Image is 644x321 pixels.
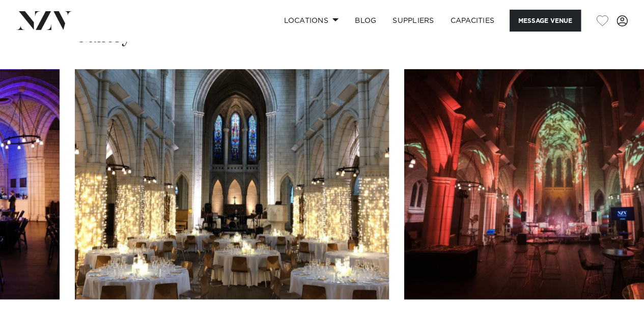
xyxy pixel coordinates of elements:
img: nzv-logo.png [16,11,72,30]
a: Capacities [442,10,503,32]
button: Message Venue [510,10,581,32]
a: SUPPLIERS [384,10,442,32]
swiper-slide: 8 / 15 [75,69,389,300]
a: Locations [275,10,347,32]
a: BLOG [347,10,384,32]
